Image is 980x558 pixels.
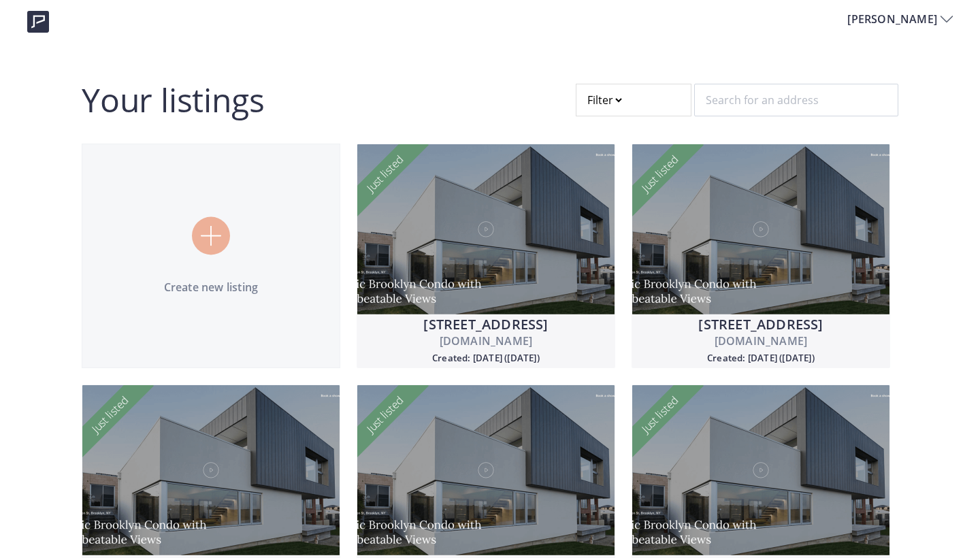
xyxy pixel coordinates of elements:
p: Create new listing [82,279,340,295]
a: Create new listing [82,144,340,368]
h2: Your listings [82,84,264,116]
span: [PERSON_NAME] [847,11,941,27]
input: Search for an address [694,84,898,116]
img: logo [27,11,49,33]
